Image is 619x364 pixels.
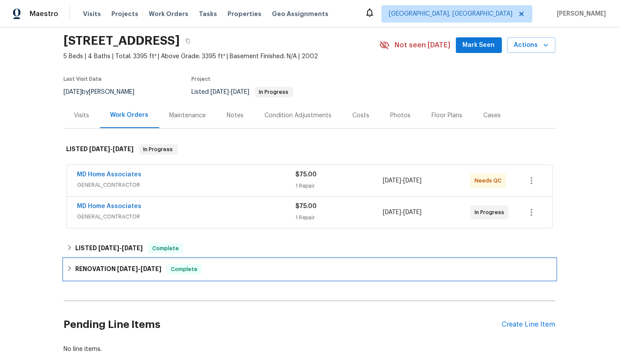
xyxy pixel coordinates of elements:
[272,10,328,18] span: Geo Assignments
[432,111,463,120] div: Floor Plans
[383,178,401,184] span: [DATE]
[117,266,138,272] span: [DATE]
[77,203,142,209] a: MD Home Associates
[389,10,512,18] span: [GEOGRAPHIC_DATA], [GEOGRAPHIC_DATA]
[475,208,508,217] span: In Progress
[383,209,401,215] span: [DATE]
[180,33,196,49] button: Copy Address
[211,89,229,95] span: [DATE]
[77,212,296,221] span: GENERAL_CONTRACTOR
[199,11,217,17] span: Tasks
[463,40,495,51] span: Mark Seen
[64,89,82,95] span: [DATE]
[456,37,502,53] button: Mark Seen
[64,36,180,45] h2: [STREET_ADDRESS]
[296,213,383,222] div: 1 Repair
[353,111,370,120] div: Costs
[111,10,138,18] span: Projects
[167,265,201,274] span: Complete
[475,176,505,185] span: Needs QC
[383,208,422,217] span: -
[67,144,134,155] h6: LISTED
[484,111,501,120] div: Cases
[77,172,142,178] a: MD Home Associates
[227,111,244,120] div: Notes
[211,89,250,95] span: -
[64,259,555,280] div: RENOVATION [DATE]-[DATE]Complete
[90,146,110,152] span: [DATE]
[64,136,555,163] div: LISTED [DATE]-[DATE]In Progress
[64,76,102,82] span: Last Visit Date
[74,111,90,120] div: Visits
[403,209,422,215] span: [DATE]
[265,111,332,120] div: Condition Adjustments
[256,89,292,95] span: In Progress
[296,172,317,178] span: $75.00
[98,245,119,251] span: [DATE]
[391,111,411,120] div: Photos
[149,244,182,253] span: Complete
[64,345,555,354] div: No line items.
[64,87,145,97] div: by [PERSON_NAME]
[170,111,206,120] div: Maintenance
[77,181,296,189] span: GENERAL_CONTRACTOR
[83,10,101,18] span: Visits
[90,146,134,152] span: -
[75,264,161,275] h6: RENOVATION
[113,146,134,152] span: [DATE]
[64,52,379,61] span: 5 Beds | 4 Baths | Total: 3395 ft² | Above Grade: 3395 ft² | Basement Finished: N/A | 2002
[228,10,261,18] span: Properties
[296,203,317,209] span: $75.00
[403,178,422,184] span: [DATE]
[553,10,606,18] span: [PERSON_NAME]
[122,245,143,251] span: [DATE]
[296,182,383,190] div: 1 Repair
[192,89,293,95] span: Listed
[192,76,211,82] span: Project
[110,111,149,119] div: Work Orders
[75,243,143,254] h6: LISTED
[383,176,422,185] span: -
[149,10,188,18] span: Work Orders
[514,40,549,51] span: Actions
[140,145,177,154] span: In Progress
[64,304,502,345] h2: Pending Line Items
[395,41,451,50] span: Not seen [DATE]
[30,10,58,18] span: Maestro
[502,321,555,329] div: Create Line Item
[507,37,555,53] button: Actions
[141,266,161,272] span: [DATE]
[231,89,250,95] span: [DATE]
[98,245,143,251] span: -
[117,266,161,272] span: -
[64,238,555,259] div: LISTED [DATE]-[DATE]Complete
